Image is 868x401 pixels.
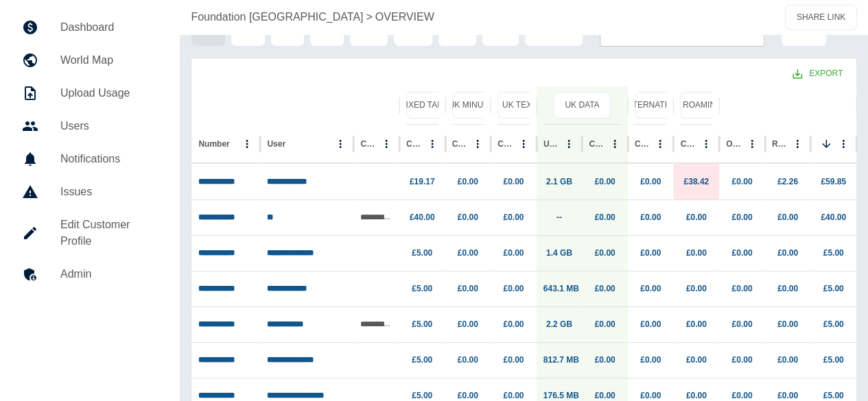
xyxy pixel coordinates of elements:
[11,258,169,291] a: Admin
[412,284,432,293] a: £5.00
[553,92,611,119] button: UK Data
[823,284,843,293] a: £5.00
[458,177,478,186] a: £0.00
[686,355,707,365] a: £0.00
[834,134,853,154] button: Total column menu
[503,284,524,293] a: £0.00
[726,139,741,149] div: Other Costs
[198,139,229,149] div: Number
[497,92,541,119] button: UK Text
[640,391,661,400] a: £0.00
[731,177,752,186] a: £0.00
[556,212,562,222] a: --
[412,319,432,329] a: £5.00
[731,284,752,293] a: £0.00
[823,248,843,258] a: £5.00
[777,355,798,365] a: £0.00
[680,139,695,149] div: Cost
[331,134,350,154] button: User column menu
[60,52,158,69] h5: World Map
[777,177,798,186] a: £2.26
[366,9,372,25] p: >
[594,391,615,400] a: £0.00
[686,284,707,293] a: £0.00
[410,177,435,186] a: £19.17
[772,139,787,149] div: Rollover Costs
[410,212,435,222] a: £40.00
[594,355,615,365] a: £0.00
[650,134,670,154] button: Cost column menu
[503,391,524,400] a: £0.00
[546,248,572,258] a: 1.4 GB
[546,319,572,329] a: 2.2 GB
[503,212,524,222] a: £0.00
[777,248,798,258] a: £0.00
[785,5,857,30] button: SHARE LINK
[543,391,579,400] a: 176.5 MB
[423,134,442,154] button: Cost column menu
[11,77,169,110] a: Upload Usage
[458,319,478,329] a: £0.00
[686,212,707,222] a: £0.00
[60,19,158,36] h5: Dashboard
[742,134,762,154] button: Other Costs column menu
[452,92,496,119] button: UK Minutes
[60,184,158,200] h5: Issues
[11,11,169,44] a: Dashboard
[458,248,478,258] a: £0.00
[543,355,579,365] a: 812.7 MB
[360,139,375,149] div: Cost Centre
[377,134,396,154] button: Cost Centre column menu
[60,151,158,167] h5: Notifications
[503,248,524,258] a: £0.00
[406,92,450,119] button: Fixed Tariff
[635,139,650,149] div: Cost
[406,139,421,149] div: Cost
[788,134,807,154] button: Rollover Costs column menu
[777,391,798,400] a: £0.00
[731,391,752,400] a: £0.00
[686,391,707,400] a: £0.00
[11,175,169,208] a: Issues
[458,355,478,365] a: £0.00
[696,134,716,154] button: Cost column menu
[640,248,661,258] a: £0.00
[375,9,434,25] a: OVERVIEW
[60,266,158,282] h5: Admin
[605,134,624,154] button: Cost column menu
[412,391,432,400] a: £5.00
[543,139,559,149] div: Usage
[546,177,572,186] a: 2.1 GB
[821,212,846,222] a: £40.00
[823,391,843,400] a: £5.00
[823,319,843,329] a: £5.00
[640,355,661,365] a: £0.00
[452,139,467,149] div: Cost
[594,284,615,293] a: £0.00
[731,248,752,258] a: £0.00
[458,391,478,400] a: £0.00
[412,355,432,365] a: £5.00
[559,134,578,154] button: Usage column menu
[777,212,798,222] a: £0.00
[823,355,843,365] a: £5.00
[640,212,661,222] a: £0.00
[777,284,798,293] a: £0.00
[731,319,752,329] a: £0.00
[191,9,363,25] p: Foundation [GEOGRAPHIC_DATA]
[468,134,487,154] button: Cost column menu
[237,134,257,154] button: Number column menu
[503,319,524,329] a: £0.00
[683,177,709,186] a: £38.42
[686,319,707,329] a: £0.00
[458,284,478,293] a: £0.00
[11,208,169,258] a: Edit Customer Profile
[731,355,752,365] a: £0.00
[594,319,615,329] a: £0.00
[731,212,752,222] a: £0.00
[640,284,661,293] a: £0.00
[686,248,707,258] a: £0.00
[503,177,524,186] a: £0.00
[594,248,615,258] a: £0.00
